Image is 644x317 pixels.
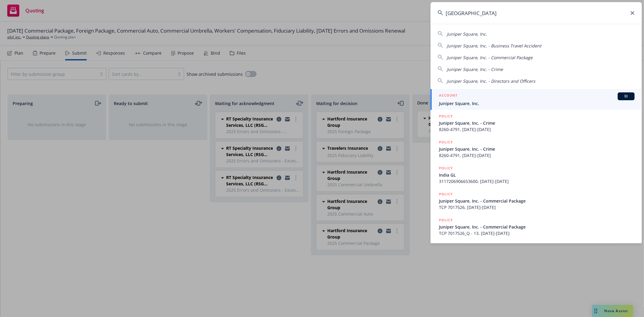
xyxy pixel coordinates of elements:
[431,214,642,240] a: POLICYJuniper Square, Inc. - Commercial PackageTCP 7017526_Q - 13, [DATE]-[DATE]
[439,230,635,236] span: TCP 7017526_Q - 13, [DATE]-[DATE]
[439,178,635,184] span: 3117206906653600, [DATE]-[DATE]
[447,66,503,72] span: Juniper Square, Inc. - Crime
[431,188,642,214] a: POLICYJuniper Square, Inc. - Commercial PackageTCP 7017526, [DATE]-[DATE]
[439,92,457,100] h5: ACCOUNT
[439,172,635,178] span: India GL
[439,191,453,197] h5: POLICY
[447,78,535,84] span: Juniper Square, Inc. - Directors and Officers
[439,224,635,230] span: Juniper Square, Inc. - Commercial Package
[431,89,642,110] a: ACCOUNTBIJuniper Square, Inc.
[439,113,453,119] h5: POLICY
[447,55,533,60] span: Juniper Square, Inc. - Commercial Package
[431,110,642,136] a: POLICYJuniper Square, Inc. - Crime8260-4791, [DATE]-[DATE]
[439,198,635,204] span: Juniper Square, Inc. - Commercial Package
[431,2,642,24] input: Search...
[439,217,453,223] h5: POLICY
[447,31,487,37] span: Juniper Square, Inc.
[439,204,635,210] span: TCP 7017526, [DATE]-[DATE]
[620,94,632,99] span: BI
[431,136,642,162] a: POLICYJuniper Square, Inc. - Crime8260-4791, [DATE]-[DATE]
[431,162,642,188] a: POLICYIndia GL3117206906653600, [DATE]-[DATE]
[439,152,635,158] span: 8260-4791, [DATE]-[DATE]
[439,139,453,145] h5: POLICY
[439,165,453,171] h5: POLICY
[439,100,635,107] span: Juniper Square, Inc.
[447,43,541,49] span: Juniper Square, Inc. - Business Travel Accident
[439,120,635,126] span: Juniper Square, Inc. - Crime
[439,126,635,133] span: 8260-4791, [DATE]-[DATE]
[439,146,635,152] span: Juniper Square, Inc. - Crime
